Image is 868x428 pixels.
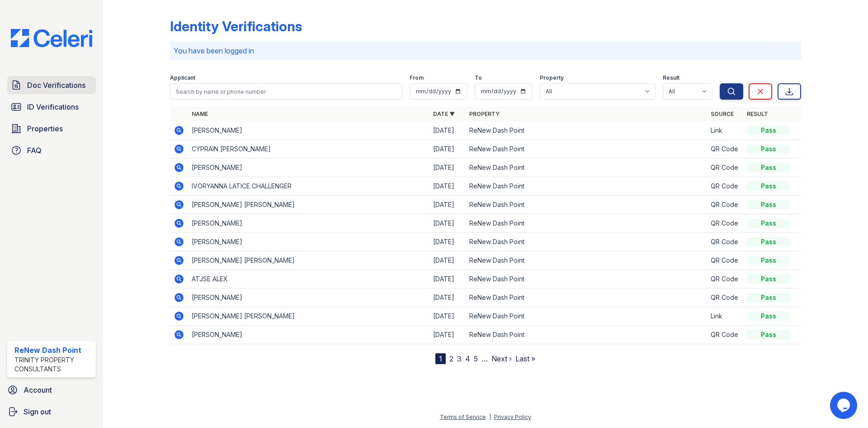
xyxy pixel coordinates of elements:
[707,233,743,251] td: QR Code
[540,74,564,82] label: Property
[747,200,790,209] div: Pass
[188,121,429,140] td: [PERSON_NAME]
[14,356,92,374] div: Trinity Property Consultants
[4,381,99,399] a: Account
[466,159,707,177] td: ReNew Dash Point
[429,251,466,270] td: [DATE]
[27,80,85,91] span: Doc Verifications
[7,76,96,94] a: Doc Verifications
[188,214,429,233] td: [PERSON_NAME]
[7,141,96,159] a: FAQ
[170,18,302,34] div: Identity Verifications
[747,126,790,135] div: Pass
[440,414,486,420] a: Terms of Service
[188,233,429,251] td: [PERSON_NAME]
[466,196,707,214] td: ReNew Dash Point
[4,403,99,421] a: Sign out
[433,111,455,117] a: Date ▼
[707,326,743,344] td: QR Code
[429,270,466,289] td: [DATE]
[474,354,478,363] a: 5
[747,163,790,172] div: Pass
[466,307,707,326] td: ReNew Dash Point
[188,177,429,196] td: IVORYANNA LATICE CHALLENGER
[491,354,512,363] a: Next ›
[707,121,743,140] td: Link
[466,233,707,251] td: ReNew Dash Point
[466,289,707,307] td: ReNew Dash Point
[465,354,470,363] a: 4
[747,293,790,302] div: Pass
[747,144,790,154] div: Pass
[188,270,429,289] td: ATJSE ALEX
[830,392,859,419] iframe: chat widget
[188,140,429,159] td: CYPRAIN [PERSON_NAME]
[192,111,208,117] a: Name
[7,120,96,138] a: Properties
[188,289,429,307] td: [PERSON_NAME]
[707,289,743,307] td: QR Code
[747,312,790,321] div: Pass
[27,101,79,112] span: ID Verifications
[515,354,535,363] a: Last »
[707,307,743,326] td: Link
[747,274,790,284] div: Pass
[457,354,462,363] a: 3
[188,159,429,177] td: [PERSON_NAME]
[170,83,402,100] input: Search by name or phone number
[4,29,99,47] img: CE_Logo_Blue-a8612792a0a2168367f1c8372b55b34899dd931a85d93a1a3d3e32e68fde9ad4.png
[429,307,466,326] td: [DATE]
[429,121,466,140] td: [DATE]
[747,182,790,191] div: Pass
[466,140,707,159] td: ReNew Dash Point
[429,326,466,344] td: [DATE]
[188,326,429,344] td: [PERSON_NAME]
[711,111,734,117] a: Source
[747,237,790,246] div: Pass
[663,74,679,82] label: Result
[174,45,797,56] p: You have been logged in
[429,177,466,196] td: [DATE]
[747,256,790,265] div: Pass
[466,214,707,233] td: ReNew Dash Point
[747,330,790,339] div: Pass
[27,145,42,156] span: FAQ
[27,123,63,134] span: Properties
[429,196,466,214] td: [DATE]
[707,251,743,270] td: QR Code
[429,233,466,251] td: [DATE]
[466,326,707,344] td: ReNew Dash Point
[475,74,482,82] label: To
[707,140,743,159] td: QR Code
[449,354,453,363] a: 2
[494,414,531,420] a: Privacy Policy
[707,196,743,214] td: QR Code
[7,98,96,116] a: ID Verifications
[188,196,429,214] td: [PERSON_NAME] [PERSON_NAME]
[429,214,466,233] td: [DATE]
[466,251,707,270] td: ReNew Dash Point
[410,74,424,82] label: From
[429,289,466,307] td: [DATE]
[481,353,488,364] span: …
[24,385,52,395] span: Account
[747,219,790,228] div: Pass
[747,111,768,117] a: Result
[707,270,743,289] td: QR Code
[188,251,429,270] td: [PERSON_NAME] [PERSON_NAME]
[466,121,707,140] td: ReNew Dash Point
[429,159,466,177] td: [DATE]
[24,406,51,417] span: Sign out
[435,353,446,364] div: 1
[489,414,491,420] div: |
[429,140,466,159] td: [DATE]
[469,111,500,117] a: Property
[466,177,707,196] td: ReNew Dash Point
[707,159,743,177] td: QR Code
[707,214,743,233] td: QR Code
[14,345,92,356] div: ReNew Dash Point
[188,307,429,326] td: [PERSON_NAME] [PERSON_NAME]
[707,177,743,196] td: QR Code
[170,74,195,82] label: Applicant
